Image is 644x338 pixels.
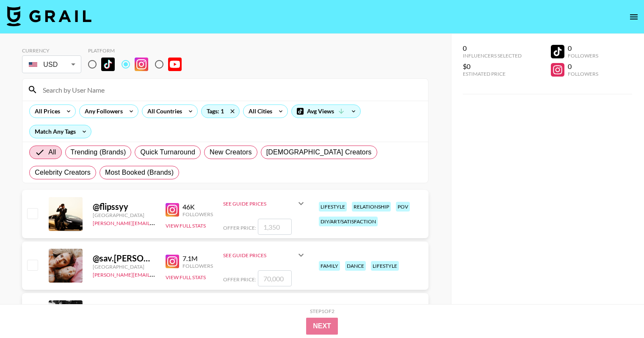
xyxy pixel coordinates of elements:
[463,44,522,52] div: 0
[48,147,56,157] span: All
[223,193,306,214] div: See Guide Prices
[168,58,182,71] img: YouTube
[319,202,347,212] div: lifestyle
[352,202,391,212] div: relationship
[210,147,252,157] span: New Creators
[93,218,218,226] a: [PERSON_NAME][EMAIL_ADDRESS][DOMAIN_NAME]
[105,168,174,178] span: Most Booked (Brands)
[182,211,213,217] div: Followers
[310,308,334,314] div: Step 1 of 2
[7,6,91,26] img: Grail Talent
[568,52,598,59] div: Followers
[35,168,91,178] span: Celebrity Creators
[93,264,155,270] div: [GEOGRAPHIC_DATA]
[101,58,115,71] img: TikTok
[140,147,195,157] span: Quick Turnaround
[223,225,256,231] span: Offer Price:
[38,83,423,96] input: Search by User Name
[292,105,360,118] div: Avg Views
[30,125,91,138] div: Match Any Tags
[258,270,292,286] input: 70,000
[223,201,296,207] div: See Guide Prices
[93,201,155,212] div: @ flipssyy
[568,71,598,77] div: Followers
[202,105,239,118] div: Tags: 1
[319,217,378,226] div: diy/art/satisfaction
[258,219,292,235] input: 1,350
[166,203,179,217] img: Instagram
[463,62,522,71] div: $0
[71,147,126,157] span: Trending (Brands)
[135,58,148,71] img: Instagram
[568,44,598,52] div: 0
[182,203,213,211] div: 46K
[166,223,206,229] button: View Full Stats
[166,274,206,280] button: View Full Stats
[319,261,340,271] div: family
[602,296,634,328] iframe: Drift Widget Chat Controller
[463,71,522,77] div: Estimated Price
[223,276,256,283] span: Offer Price:
[396,202,410,212] div: pov
[182,263,213,269] div: Followers
[93,253,155,264] div: @ sav.[PERSON_NAME]
[266,147,372,157] span: [DEMOGRAPHIC_DATA] Creators
[22,47,81,54] div: Currency
[568,62,598,71] div: 0
[345,261,366,271] div: dance
[88,47,188,54] div: Platform
[306,318,338,335] button: Next
[93,212,155,218] div: [GEOGRAPHIC_DATA]
[223,252,296,258] div: See Guide Prices
[371,261,399,271] div: lifestyle
[182,254,213,263] div: 7.1M
[166,255,179,268] img: Instagram
[30,105,62,118] div: All Prices
[142,105,184,118] div: All Countries
[463,52,522,59] div: Influencers Selected
[93,270,218,278] a: [PERSON_NAME][EMAIL_ADDRESS][DOMAIN_NAME]
[243,105,274,118] div: All Cities
[625,8,642,25] button: open drawer
[223,245,306,265] div: See Guide Prices
[80,105,124,118] div: Any Followers
[24,57,80,72] div: USD
[216,297,299,317] div: See Guide Prices
[216,304,289,310] div: See Guide Prices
